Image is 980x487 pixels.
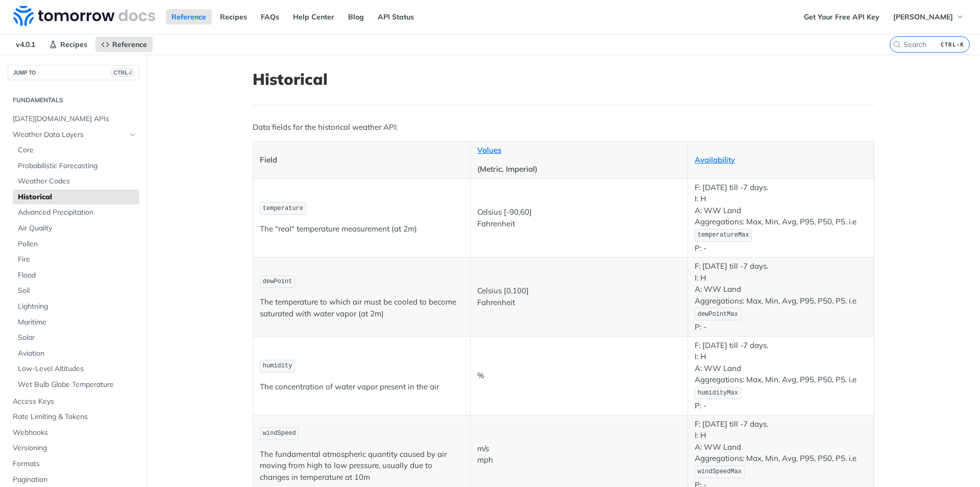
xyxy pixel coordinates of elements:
[18,270,137,281] span: Flood
[13,221,139,236] a: Air Quality
[477,285,681,308] p: Celsius [0,100] Fahrenheit
[477,164,681,175] p: (Metric, Imperial)
[18,333,137,343] span: Solar
[695,182,867,254] p: F: [DATE] till -7 days. I: H A: WW Land Aggregations: Max, Min, Avg, P95, P50, P5. i.e P: -
[18,161,137,171] span: Probabilistic Forecasting
[260,381,463,393] p: The concentration of water vapor present in the air
[13,190,139,205] a: Historical
[18,364,137,374] span: Low-Level Altitudes
[13,475,137,485] span: Pagination
[263,278,292,285] span: dewPoint
[698,389,738,397] span: humidityMax
[8,394,139,409] a: Access Keys
[695,340,867,412] p: F: [DATE] till -7 days. I: H A: WW Land Aggregations: Max, Min, Avg, P95, P50, P5. i.e P: -
[263,430,296,437] span: windSpeed
[18,254,137,265] span: Fire
[260,223,463,235] p: The "real" temperature measurement (at 2m)
[18,286,137,296] span: Soil
[253,122,874,133] p: Data fields for the historical weather API:
[18,192,137,202] span: Historical
[13,174,139,189] a: Weather Codes
[798,9,885,25] a: Get Your Free API Key
[893,40,901,49] svg: Search
[8,440,139,456] a: Versioning
[18,239,137,249] span: Pollen
[255,9,285,25] a: FAQs
[13,346,139,361] a: Aviation
[8,96,139,105] h2: Fundamentals
[13,6,155,26] img: Tomorrow.io Weather API Docs
[18,176,137,187] span: Weather Codes
[477,443,681,466] p: m/s mph
[13,237,139,252] a: Pollen
[13,158,139,174] a: Probabilistic Forecasting
[695,155,735,165] a: Availability
[938,39,967,50] kbd: CTRL-K
[260,296,463,319] p: The temperature to which air must be cooled to become saturated with water vapor (at 2m)
[166,9,212,25] a: Reference
[43,37,93,52] a: Recipes
[13,315,139,330] a: Maritime
[695,261,867,333] p: F: [DATE] till -7 days. I: H A: WW Land Aggregations: Max, Min, Avg, P95, P50, P5. i.e P: -
[13,428,137,438] span: Webhooks
[13,299,139,314] a: Lightning
[13,397,137,407] span: Access Keys
[13,252,139,267] a: Fire
[60,40,87,49] span: Recipes
[95,37,153,52] a: Reference
[698,468,742,475] span: windSpeedMax
[18,223,137,234] span: Air Quality
[214,9,253,25] a: Recipes
[477,370,681,382] p: %
[477,145,501,155] a: Values
[13,361,139,377] a: Low-Level Altitudes
[13,143,139,158] a: Core
[18,349,137,359] span: Aviation
[8,127,139,143] a: Weather Data LayersHide subpages for Weather Data Layers
[18,317,137,328] span: Maritime
[112,40,147,49] span: Reference
[13,283,139,298] a: Soil
[129,131,137,139] button: Hide subpages for Weather Data Layers
[698,311,738,318] span: dewPointMax
[888,9,970,25] button: [PERSON_NAME]
[263,205,303,212] span: temperature
[13,443,137,453] span: Versioning
[8,111,139,127] a: [DATE][DOMAIN_NAME] APIs
[13,459,137,469] span: Formats
[10,37,41,52] span: v4.0.1
[8,65,139,80] button: JUMP TOCTRL-/
[111,68,134,77] span: CTRL-/
[18,302,137,312] span: Lightning
[287,9,340,25] a: Help Center
[342,9,370,25] a: Blog
[893,12,953,21] span: [PERSON_NAME]
[18,380,137,390] span: Wet Bulb Globe Temperature
[18,145,137,155] span: Core
[13,114,137,124] span: [DATE][DOMAIN_NAME] APIs
[18,207,137,218] span: Advanced Precipitation
[13,330,139,345] a: Solar
[260,449,463,483] p: The fundamental atmospheric quantity caused by air moving from high to low pressure, usually due ...
[477,206,681,229] p: Celsius [-90,60] Fahrenheit
[13,268,139,283] a: Flood
[263,362,292,369] span: humidity
[8,425,139,440] a: Webhooks
[13,377,139,392] a: Wet Bulb Globe Temperature
[253,70,874,88] h1: Historical
[8,409,139,425] a: Rate Limiting & Tokens
[13,130,126,140] span: Weather Data Layers
[698,231,749,239] span: temperatureMax
[13,205,139,220] a: Advanced Precipitation
[260,154,463,166] p: Field
[8,456,139,472] a: Formats
[372,9,420,25] a: API Status
[13,412,137,422] span: Rate Limiting & Tokens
